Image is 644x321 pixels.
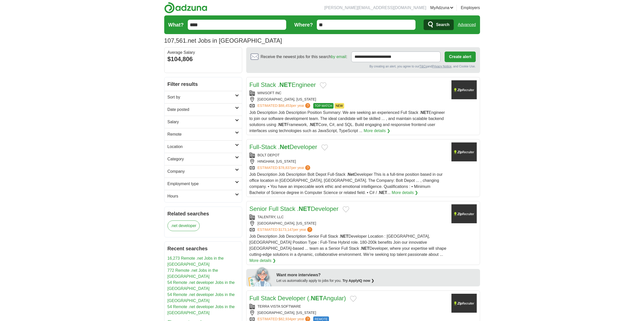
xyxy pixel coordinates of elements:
[164,91,242,103] a: Sort by
[164,37,282,44] h1: .net Jobs in [GEOGRAPHIC_DATA]
[164,178,242,190] a: Employment type
[250,81,316,88] a: Full Stack .NETEngineer
[335,103,344,109] span: NEW
[343,206,349,212] button: Add to favorite jobs
[294,21,313,29] label: Where?
[251,64,476,69] div: By creating an alert, you agree to our and , and Cookie Use.
[461,5,480,11] a: Employers
[164,103,242,116] a: Date posted
[250,153,447,158] div: BOLT DEPOT
[168,119,235,125] h2: Salary
[392,190,418,196] a: More details ❯
[313,103,333,109] span: TOP MATCH
[320,82,326,88] button: Add to favorite jobs
[250,295,346,302] a: Full Stack Developer (.NETAngular)
[421,110,429,115] strong: NET
[311,295,323,302] strong: NET
[451,142,477,161] img: Company logo
[168,94,235,100] h2: Sort by
[379,190,387,195] strong: NET
[250,110,445,133] span: Job Description Job Description Position Summary: We are seeking an experienced Full Stack . Engi...
[168,245,239,252] h2: Recent searches
[436,20,449,30] span: Search
[248,266,273,286] img: apply-iq-scientist.png
[299,205,311,212] strong: NET
[168,181,235,187] h2: Employment type
[164,116,242,128] a: Salary
[164,190,242,202] a: Hours
[168,156,235,162] h2: Category
[164,128,242,140] a: Remote
[261,54,347,60] span: Receive the newest jobs for this search :
[168,193,235,199] h2: Hours
[278,166,291,170] span: $78,837
[168,280,235,291] a: 54 Remote .net developer Jobs in the [GEOGRAPHIC_DATA]
[250,304,447,309] div: TERRA VISTA SOFTWARE
[250,143,317,150] a: Full-Stack .NetDeveloper
[451,204,477,223] img: Company logo
[164,140,242,153] a: Location
[258,227,314,232] a: ESTIMATED:$173,147per year?
[324,5,426,11] li: [PERSON_NAME][EMAIL_ADDRESS][DOMAIN_NAME]
[250,310,447,315] div: [GEOGRAPHIC_DATA], [US_STATE]
[430,5,453,11] a: MyAdzuna
[278,317,291,321] span: $82,934
[168,107,235,113] h2: Date posted
[168,292,235,303] a: 54 Remote .net developer Jobs in the [GEOGRAPHIC_DATA]
[277,272,477,278] div: Want more interviews?
[168,210,239,217] h2: Related searches
[364,128,390,134] a: More details ❯
[168,305,235,315] a: 54 Remote .net developer Jobs in the [GEOGRAPHIC_DATA]
[164,36,186,45] span: 107,561
[278,104,291,108] span: $88,453
[419,65,427,68] a: T&Cs
[164,165,242,178] a: Company
[340,234,348,238] strong: NET
[168,268,218,279] a: 772 Remote .net Jobs in the [GEOGRAPHIC_DATA]
[451,80,477,99] img: Company logo
[168,21,184,29] label: What?
[250,90,447,96] div: MINISOFT INC
[307,227,312,232] span: ?
[168,144,235,150] h2: Location
[451,294,477,313] img: Company logo
[258,103,311,109] a: ESTIMATED:$88,453per year?
[348,172,354,177] strong: Net
[250,172,443,195] span: Job Description Job Description Bolt Depot Full-Stack . Developer This is a full-time position ba...
[424,19,454,30] button: Search
[277,278,477,283] div: Let us automatically apply to jobs for you.
[280,143,290,150] strong: Net
[168,168,235,175] h2: Company
[445,52,475,62] button: Create alert
[250,234,446,257] span: Job Description Job Description Senior Full Stack . Developer Location : [GEOGRAPHIC_DATA], [GEOG...
[168,55,239,64] div: $104,806
[250,159,447,164] div: HINGHAM, [US_STATE]
[278,228,293,232] span: $173,147
[168,51,239,55] div: Average Salary
[361,246,369,251] strong: NET
[305,165,310,170] span: ?
[331,55,346,59] a: by email
[458,20,476,30] a: Advanced
[164,77,242,91] h2: Filter results
[168,256,224,266] a: 16,273 Remote .net Jobs in the [GEOGRAPHIC_DATA]
[321,144,328,151] button: Add to favorite jobs
[432,65,451,68] a: Privacy Notice
[164,153,242,165] a: Category
[250,214,447,220] div: TALENTRY, LLC
[250,205,339,212] a: Senior Full Stack .NETDeveloper
[250,258,276,264] a: More details ❯
[168,131,235,137] h2: Remote
[350,296,357,302] button: Add to favorite jobs
[258,165,311,170] a: ESTIMATED:$78,837per year?
[278,122,286,127] strong: NET
[164,2,207,13] img: Adzuna logo
[305,103,310,108] span: ?
[342,279,374,283] a: Try ApplyIQ now ❯
[310,122,318,127] strong: NET
[168,220,200,231] a: .net developer
[279,81,292,88] strong: NET
[250,97,447,102] div: [GEOGRAPHIC_DATA], [US_STATE]
[250,221,447,226] div: [GEOGRAPHIC_DATA], [US_STATE]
